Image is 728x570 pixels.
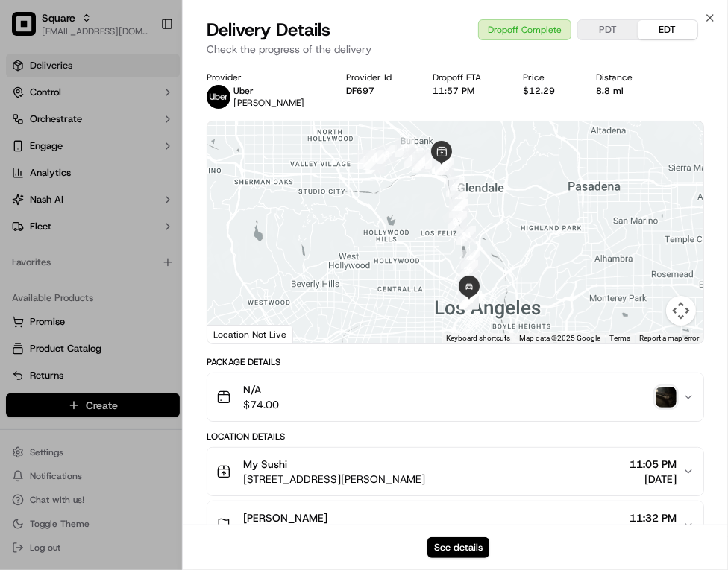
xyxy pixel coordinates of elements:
[254,147,272,165] button: Start new chat
[51,142,245,157] div: Start new chat
[233,97,304,109] span: [PERSON_NAME]
[15,15,45,45] img: Nash
[39,96,269,112] input: Got a question? Start typing here...
[346,72,421,83] div: Provider Id
[207,448,703,495] button: My Sushi[STREET_ADDRESS][PERSON_NAME]11:05 PM[DATE]
[446,333,510,343] button: Keyboard shortcuts
[630,457,677,472] span: 11:05 PM
[366,154,386,174] div: 1
[448,211,467,230] div: 23
[597,85,663,97] div: 8.8 mi
[449,199,468,218] div: 22
[243,472,425,487] span: [STREET_ADDRESS][PERSON_NAME]
[630,510,677,525] span: 11:32 PM
[207,431,704,443] div: Location Details
[609,334,630,342] a: Terms (opens in new tab)
[243,382,279,397] span: N/A
[459,260,478,279] div: 26
[105,252,181,264] a: Powered byPylon
[395,138,415,157] div: 10
[15,60,272,83] p: Welcome 👋
[9,210,120,237] a: 📗Knowledge Base
[207,373,703,421] button: N/A$74.00photo_proof_of_delivery image
[578,20,638,39] button: PDT
[427,537,489,558] button: See details
[148,253,181,264] span: Pylon
[15,142,42,169] img: 1736555255976-a54dd68f-1ca7-489b-9aae-adbdc363a1c4
[449,191,468,210] div: 20
[638,20,697,39] button: EDT
[523,85,585,97] div: $12.29
[211,324,260,343] img: Google
[404,148,423,168] div: 11
[523,72,585,83] div: Price
[377,145,397,164] div: 9
[243,510,327,525] span: [PERSON_NAME]
[412,153,432,173] div: 12
[346,85,374,97] button: DF697
[207,85,230,109] img: uber-new-logo.jpeg
[432,155,451,174] div: 16
[446,177,465,197] div: 19
[639,334,699,342] a: Report a map error
[459,291,478,310] div: 32
[365,150,384,169] div: 8
[207,18,330,42] span: Delivery Details
[656,387,677,408] img: photo_proof_of_delivery image
[51,157,189,169] div: We're available if you need us!
[357,150,376,169] div: 7
[435,158,454,177] div: 18
[459,290,479,309] div: 34
[461,250,480,269] div: 25
[207,356,704,368] div: Package Details
[243,397,279,412] span: $74.00
[30,216,114,231] span: Knowledge Base
[365,155,385,174] div: 2
[126,218,138,229] div: 💻
[15,218,27,229] div: 📗
[207,325,293,343] div: Location Not Live
[415,151,434,171] div: 13
[433,72,511,83] div: Dropoff ETA
[433,85,511,97] div: 11:57 PM
[207,72,334,83] div: Provider
[666,296,696,326] button: Map camera controls
[120,210,245,237] a: 💻API Documentation
[243,457,287,472] span: My Sushi
[141,216,239,231] span: API Documentation
[207,42,704,57] p: Check the progress of the delivery
[597,72,663,83] div: Distance
[456,226,476,245] div: 24
[519,334,600,342] span: Map data ©2025 Google
[207,501,703,549] button: [PERSON_NAME]11:32 PM
[233,85,304,97] p: Uber
[211,324,260,343] a: Open this area in Google Maps (opens a new window)
[630,472,677,487] span: [DATE]
[425,150,445,169] div: 14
